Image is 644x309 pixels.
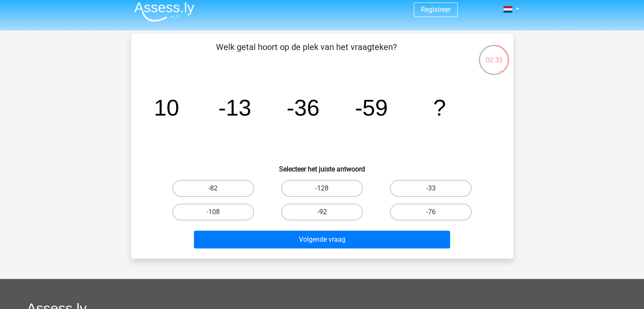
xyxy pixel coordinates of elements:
tspan: -59 [355,95,388,120]
label: -82 [172,180,254,197]
tspan: ? [433,95,446,120]
h6: Selecteer het juiste antwoord [145,158,500,173]
a: Registreer [421,6,451,14]
label: -128 [281,180,363,197]
p: Welk getal hoort op de plek van het vraagteken? [145,41,468,66]
label: -92 [281,204,363,221]
tspan: -13 [218,95,251,120]
label: -76 [390,204,472,221]
tspan: -36 [286,95,319,120]
img: Assessly [134,2,194,22]
div: 02:35 [478,44,510,65]
label: -108 [172,204,254,221]
tspan: 10 [154,95,179,120]
button: Volgende vraag [194,231,450,248]
label: -33 [390,180,472,197]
